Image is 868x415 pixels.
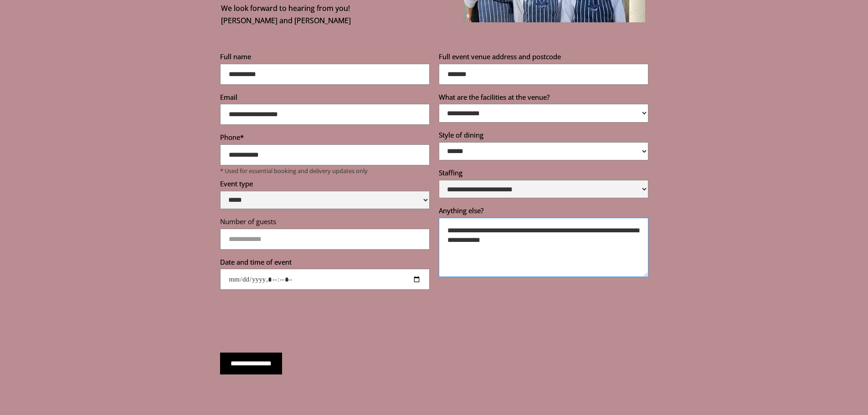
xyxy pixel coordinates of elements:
[220,257,430,269] label: Date and time of event
[220,133,430,144] label: Phone*
[220,217,430,229] label: Number of guests
[220,52,430,64] label: Full name
[439,52,648,64] label: Full event venue address and postcode
[220,52,648,375] form: Reservations form
[439,168,648,180] label: Staffing
[220,303,359,339] iframe: reCAPTCHA
[220,167,430,174] p: * Used for essential booking and delivery updates only
[439,92,648,104] label: What are the facilities at the venue?
[220,92,430,104] label: Email
[220,179,430,191] label: Event type
[439,130,648,142] label: Style of dining
[439,206,648,218] label: Anything else?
